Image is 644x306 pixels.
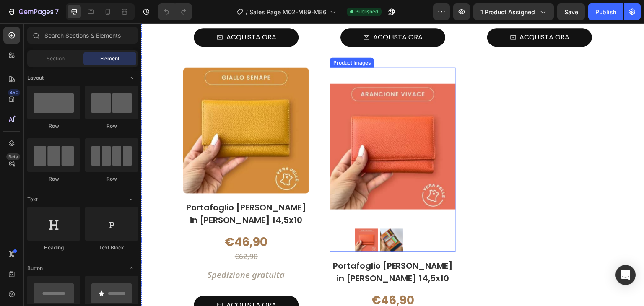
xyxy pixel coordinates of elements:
span: Button [27,265,43,272]
button: Carousel Next Arrow [298,212,308,222]
h2: Portafoglio [PERSON_NAME] in [PERSON_NAME] 14,5x10 [189,235,314,262]
p: 7 [55,7,59,17]
div: Product Images [190,36,231,43]
iframe: Design area [141,23,644,306]
span: Save [564,8,578,16]
div: Heading [27,244,80,252]
button: Save [557,3,585,20]
div: Undo/Redo [158,3,192,20]
span: Published [355,8,378,16]
span: Toggle open [125,193,138,206]
div: Text Block [85,244,138,252]
span: Element [100,55,119,62]
span: / [246,8,248,16]
span: Section [47,55,65,62]
span: Layout [27,74,44,82]
span: 1 product assigned [480,8,535,16]
span: Toggle open [125,71,138,85]
button: 7 [3,3,62,20]
span: Sales Page M02-M89-M86 [249,8,327,16]
button: 1 product assigned [473,3,554,20]
div: ACQUISTA ORA [85,276,135,288]
span: Toggle open [125,262,138,275]
button: Publish [588,3,623,20]
div: Row [27,175,80,183]
div: €46,90 [229,269,274,285]
div: Open Intercom Messenger [615,265,636,285]
div: Row [85,122,138,130]
span: Text [27,196,38,203]
div: 450 [8,89,20,96]
input: Search Sections & Elements [27,27,138,44]
button: Carousel Back Arrow [195,212,205,222]
button: ACQUISTA ORA [52,272,157,291]
div: Beta [6,153,20,160]
div: Row [27,122,80,130]
div: Row [85,175,138,183]
div: Publish [595,8,616,16]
